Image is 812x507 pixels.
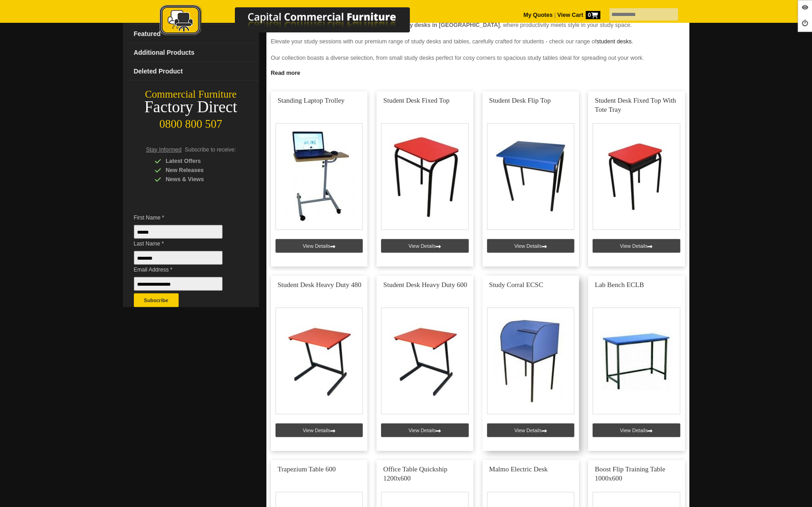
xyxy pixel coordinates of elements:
input: First Name * [134,225,223,239]
input: Email Address * [134,277,223,291]
a: Additional Products [130,43,259,62]
button: Subscribe [134,293,179,307]
div: Commercial Furniture [123,88,259,101]
p: Elevate your study sessions with our premium range of study desks and tables, carefully crafted f... [271,37,685,46]
div: New Releases [154,166,241,175]
div: Factory Direct [123,101,259,114]
input: Last Name * [134,251,223,265]
span: Email Address * [134,265,236,274]
div: Latest Offers [154,157,241,166]
p: Welcome to Capital Commercial Furniture and our , where productivity meets style in your study sp... [271,21,685,30]
span: 0 [586,11,600,19]
img: Capital Commercial Furniture Logo [134,5,454,38]
span: Subscribe to receive: [185,146,236,153]
a: My Quotes [524,12,553,18]
a: Featured [130,25,259,43]
a: Click to read more [266,66,690,78]
a: View Cart0 [556,12,600,18]
span: Last Name * [134,239,236,248]
a: student desks [596,38,632,45]
strong: View Cart [557,12,600,18]
div: News & Views [154,175,241,184]
div: 0800 800 507 [123,113,259,131]
span: First Name * [134,213,236,222]
p: Our collection boasts a diverse selection, from small study desks perfect for cosy corners to spa... [271,53,685,63]
a: Deleted Product [130,62,259,81]
a: Capital Commercial Furniture Logo [134,5,454,41]
span: Stay Informed [146,146,182,153]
